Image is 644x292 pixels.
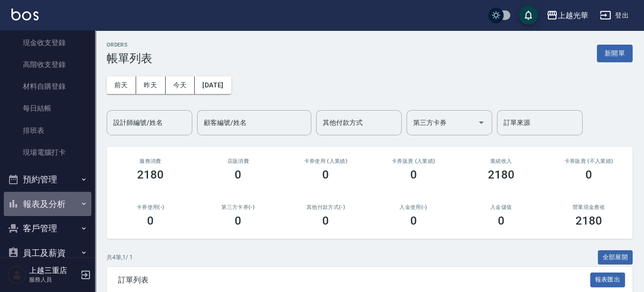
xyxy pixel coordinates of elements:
[29,275,78,284] p: 服務人員
[4,120,91,141] a: 排班表
[235,214,241,227] h3: 0
[597,48,633,57] a: 新開單
[293,158,358,164] h2: 卡券使用 (入業績)
[107,52,152,65] h3: 帳單列表
[4,167,91,192] button: 預約管理
[322,214,329,227] h3: 0
[498,214,505,227] h3: 0
[519,6,538,25] button: save
[206,158,270,164] h2: 店販消費
[590,275,625,284] a: 報表匯出
[166,76,195,94] button: 今天
[11,9,39,20] img: Logo
[107,42,152,48] h2: ORDERS
[4,192,91,217] button: 報表及分析
[598,250,633,265] button: 全部展開
[4,141,91,163] a: 現場電腦打卡
[293,204,358,210] h2: 其他付款方式(-)
[206,204,270,210] h2: 第三方卡券(-)
[410,168,417,181] h3: 0
[107,253,133,262] p: 共 4 筆, 1 / 1
[543,6,592,25] button: 上越光華
[575,214,602,227] h3: 2180
[118,204,183,210] h2: 卡券使用(-)
[488,168,515,181] h3: 2180
[469,204,534,210] h2: 入金儲值
[322,168,329,181] h3: 0
[596,7,633,24] button: 登出
[4,75,91,97] a: 材料自購登錄
[558,9,588,21] div: 上越光華
[585,168,592,181] h3: 0
[8,265,27,284] img: Person
[556,158,621,164] h2: 卡券販賣 (不入業績)
[137,168,164,181] h3: 2180
[118,275,590,285] span: 訂單列表
[235,168,241,181] h3: 0
[4,32,91,54] a: 現金收支登錄
[469,158,534,164] h2: 業績收入
[107,76,136,94] button: 前天
[29,266,78,275] h5: 上越三重店
[4,54,91,75] a: 高階收支登錄
[590,273,625,287] button: 報表匯出
[556,204,621,210] h2: 營業現金應收
[147,214,154,227] h3: 0
[4,241,91,265] button: 員工及薪資
[136,76,166,94] button: 昨天
[195,76,231,94] button: [DATE]
[4,97,91,119] a: 每日結帳
[4,216,91,241] button: 客戶管理
[381,158,446,164] h2: 卡券販賣 (入業績)
[474,115,489,130] button: Open
[381,204,446,210] h2: 入金使用(-)
[118,158,183,164] h3: 服務消費
[597,45,633,62] button: 新開單
[410,214,417,227] h3: 0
